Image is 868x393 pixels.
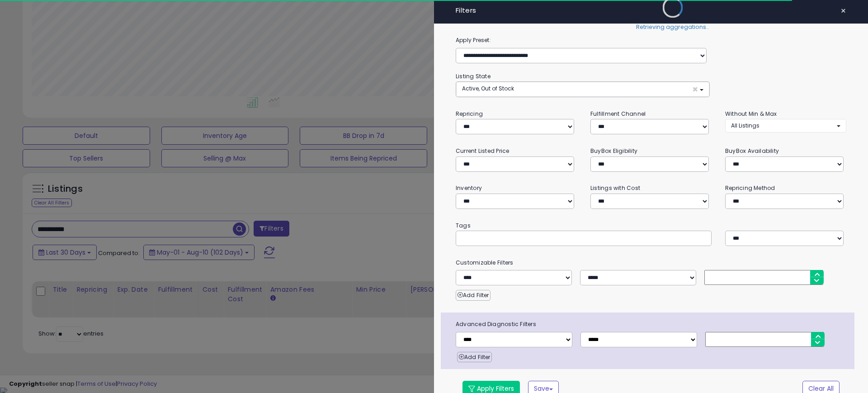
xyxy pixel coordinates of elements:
[590,184,640,192] small: Listings with Cost
[456,184,482,192] small: Inventory
[456,82,709,97] button: Active, Out of Stock ×
[731,122,759,129] span: All Listings
[449,221,853,231] small: Tags
[456,290,491,301] button: Add Filter
[725,184,775,192] small: Repricing Method
[456,72,491,80] small: Listing State
[636,23,709,31] div: Retrieving aggregations..
[725,119,846,132] button: All Listings
[590,147,637,155] small: BuyBox Eligibility
[449,35,853,45] label: Apply Preset:
[457,352,492,363] button: Add Filter
[456,110,483,118] small: Repricing
[462,85,514,92] span: Active, Out of Stock
[449,319,854,329] span: Advanced Diagnostic Filters
[840,5,846,17] span: ×
[590,110,646,118] small: Fulfillment Channel
[456,147,509,155] small: Current Listed Price
[725,147,779,155] small: BuyBox Availability
[837,5,850,17] button: ×
[456,7,846,14] h4: Filters
[449,258,853,268] small: Customizable Filters
[725,110,777,118] small: Without Min & Max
